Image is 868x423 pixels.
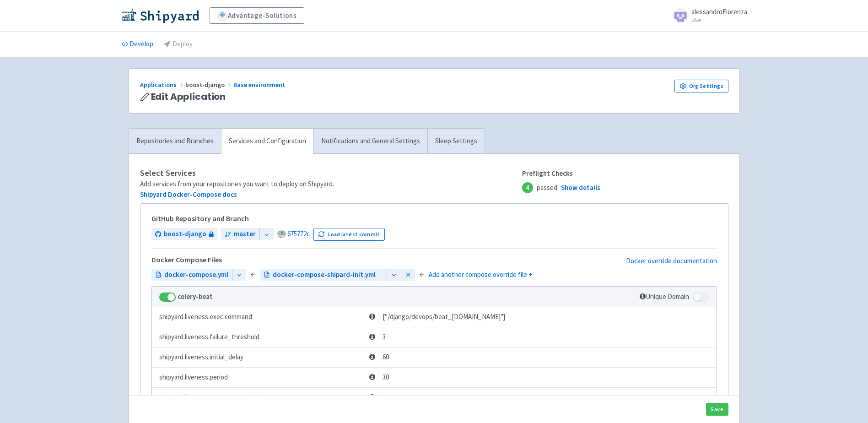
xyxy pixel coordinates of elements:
span: docker-compose.yml [164,270,228,280]
td: shipyard.liveness.period [152,367,367,387]
a: boost-django [151,228,217,240]
img: Shipyard logo [121,8,199,23]
span: 30 [369,372,389,383]
div: Add services from your repositories you want to deploy on Shipyard. [140,179,523,190]
h4: Select Services [140,168,523,178]
span: 3 [369,332,386,342]
span: 1 [369,392,386,403]
span: Unique Domain [640,292,689,301]
span: 4 [522,182,533,193]
a: Docker override documentation [626,256,717,269]
span: passed [522,182,600,193]
h5: GitHub Repository and Branch [151,215,717,223]
a: Repositories and Branches [129,129,221,154]
a: Add another compose override file + [429,270,532,280]
span: 60 [369,352,389,363]
button: Load latest commit [313,228,385,241]
span: master [234,229,256,239]
a: Deploy [164,32,193,57]
a: Advantage-Solutions [210,7,304,24]
a: Shipyard Docker-Compose docs [140,190,237,199]
a: alessandroFiorenza User [668,8,747,23]
a: Sleep Settings [427,129,485,154]
a: Show details [561,183,600,193]
a: Org Settings [674,80,728,92]
td: shipyard.liveness.failure_threshold [152,327,367,347]
span: boost-django [164,229,206,239]
a: Notifications and General Settings [313,129,427,154]
span: docker-compose-shipard-init.yml [273,270,376,280]
a: master [221,228,259,240]
span: Preflight Checks [522,168,600,179]
strong: celery-beat [178,292,213,301]
small: User [691,17,747,23]
span: alessandroFiorenza [691,7,747,16]
td: shipyard.liveness.exec.command [152,307,367,327]
span: Edit Application [151,92,226,102]
a: Base environment [233,81,286,89]
button: Save [706,403,728,416]
a: Applications [140,81,185,89]
span: ["/django/devops/beat_[DOMAIN_NAME]"] [369,312,505,322]
a: 675772c [287,229,310,238]
a: Develop [121,32,153,57]
td: shipyard.liveness.initial_delay [152,347,367,367]
a: docker-compose-shipard-init.yml [260,269,379,281]
h5: Docker Compose File s [151,256,222,264]
td: shipyard.liveness.success_threshold [152,387,367,407]
a: docker-compose.yml [151,269,232,281]
span: boost-django [185,81,233,89]
a: Services and Configuration [221,129,313,154]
